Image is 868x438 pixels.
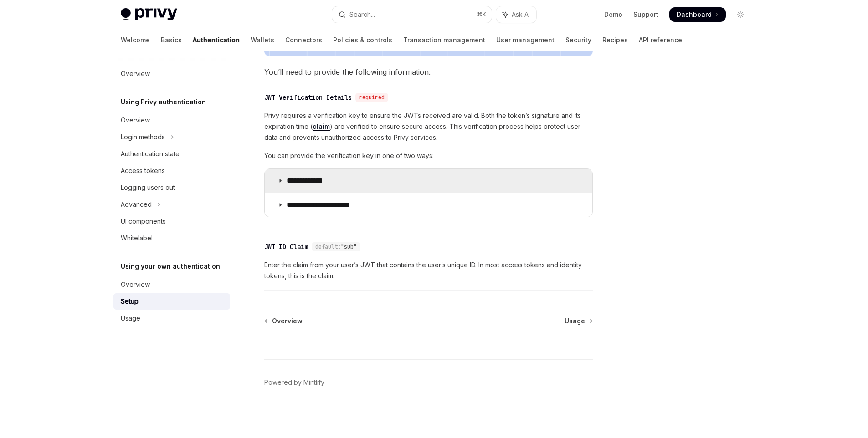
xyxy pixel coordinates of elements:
[121,132,165,143] div: Login methods
[333,29,392,51] a: Policies & controls
[313,122,330,131] a: claim
[355,93,388,102] div: required
[512,10,530,19] span: Ask AI
[264,242,308,251] div: JWT ID Claim
[121,216,166,227] div: UI components
[602,29,628,51] a: Recipes
[113,112,230,128] a: Overview
[113,146,230,162] a: Authentication state
[496,29,555,51] a: User management
[341,243,357,250] span: "sub"
[496,6,536,23] button: Toggle assistant panel
[113,129,230,145] button: Toggle Login methods section
[121,279,150,290] div: Overview
[272,316,303,326] span: Overview
[121,261,220,272] h5: Using your own authentication
[315,243,341,250] span: default:
[639,29,682,51] a: API reference
[113,276,230,293] a: Overview
[349,9,375,20] div: Search...
[677,10,712,19] span: Dashboard
[121,182,175,193] div: Logging users out
[113,293,230,310] a: Setup
[161,29,182,51] a: Basics
[121,68,150,79] div: Overview
[113,196,230,213] button: Toggle Advanced section
[121,233,153,244] div: Whitelabel
[113,230,230,246] a: Whitelabel
[264,110,593,143] span: Privy requires a verification key to ensure the JWTs received are valid. Both the token’s signatu...
[193,29,240,51] a: Authentication
[121,148,180,159] div: Authentication state
[264,150,593,161] span: You can provide the verification key in one of two ways:
[265,316,303,326] a: Overview
[565,29,591,51] a: Security
[733,7,748,22] button: Toggle dark mode
[403,29,485,51] a: Transaction management
[251,29,274,51] a: Wallets
[113,179,230,196] a: Logging users out
[633,10,658,19] a: Support
[565,316,592,326] a: Usage
[121,8,177,21] img: light logo
[121,97,206,107] h5: Using Privy authentication
[121,115,150,126] div: Overview
[121,29,150,51] a: Welcome
[332,6,492,23] button: Open search
[669,7,726,22] a: Dashboard
[121,165,165,176] div: Access tokens
[285,29,322,51] a: Connectors
[113,163,230,179] a: Access tokens
[264,66,593,78] span: You’ll need to provide the following information:
[477,11,486,18] span: ⌘ K
[121,199,152,210] div: Advanced
[121,313,140,324] div: Usage
[604,10,622,19] a: Demo
[565,316,585,326] span: Usage
[264,260,593,281] span: Enter the claim from your user’s JWT that contains the user’s unique ID. In most access tokens an...
[264,93,352,102] div: JWT Verification Details
[121,296,139,307] div: Setup
[113,310,230,326] a: Usage
[113,66,230,82] a: Overview
[113,213,230,229] a: UI components
[264,378,324,387] a: Powered by Mintlify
